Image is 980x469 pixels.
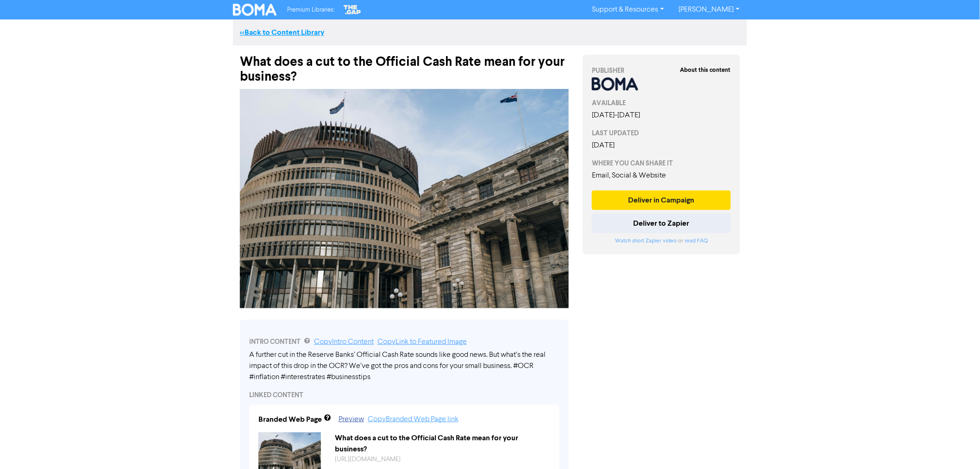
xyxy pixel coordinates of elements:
[592,158,731,168] div: WHERE YOU CAN SHARE IT
[377,338,467,346] a: Copy Link to Featured Image
[592,110,731,121] div: [DATE] - [DATE]
[592,190,731,210] button: Deliver in Campaign
[335,456,401,463] a: [URL][DOMAIN_NAME]
[592,214,731,233] button: Deliver to Zapier
[592,66,731,76] div: PUBLISHER
[328,432,557,455] div: What does a cut to the Official Cash Rate mean for your business?
[249,390,559,400] div: LINKED CONTENT
[368,416,459,423] a: Copy Branded Web Page link
[685,238,708,244] a: read FAQ
[585,2,672,17] a: Support & Resources
[288,7,335,13] span: Premium Libraries:
[592,170,731,181] div: Email, Social & Website
[592,98,731,108] div: AVAILABLE
[258,414,322,425] div: Branded Web Page
[240,28,324,37] a: <<Back to Content Library
[592,237,731,245] div: or
[249,336,559,348] div: INTRO CONTENT
[592,140,731,151] div: [DATE]
[314,338,374,346] a: Copy Intro Content
[240,45,569,84] div: What does a cut to the Official Cash Rate mean for your business?
[615,238,677,244] a: Watch short Zapier video
[342,4,363,16] img: The Gap
[592,128,731,138] div: LAST UPDATED
[672,2,747,17] a: [PERSON_NAME]
[233,4,276,16] img: BOMA Logo
[249,349,559,383] div: A further cut in the Reserve Banks’ Official Cash Rate sounds like good news. But what’s the real...
[339,416,364,423] a: Preview
[934,425,980,469] iframe: Chat Widget
[328,455,557,464] div: https://public2.bomamarketing.com/cp/1Oj3Kjpz89qaFgdpBgdtCq?sa=kl6JuyFv
[680,66,731,74] strong: About this content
